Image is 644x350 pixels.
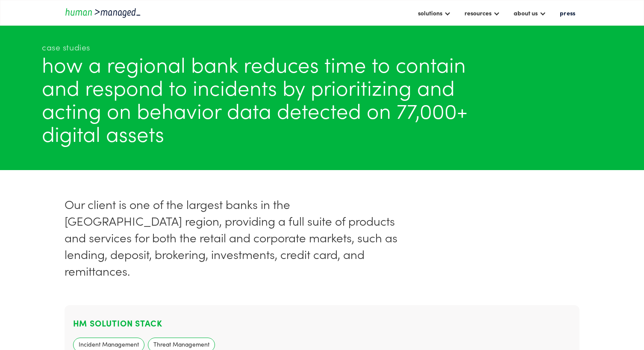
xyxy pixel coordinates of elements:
p: Our client is one of the largest banks in the [GEOGRAPHIC_DATA] region, providing a full suite of... [65,196,403,279]
div: Incident Management [79,340,139,348]
div: solutions [418,8,442,18]
a: home [65,7,141,18]
a: press [556,6,579,20]
div: solutions [414,6,455,20]
div: about us [514,8,538,18]
div: resources [460,6,504,20]
div: about us [509,6,550,20]
a: case studies [42,43,90,51]
div: resources [465,8,491,18]
h4: HM Solution Stack [73,318,162,328]
h1: How a regional bank reduces time to contain and respond to incidents by prioritizing and acting o... [42,52,490,144]
div: Threat Management [153,340,209,348]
